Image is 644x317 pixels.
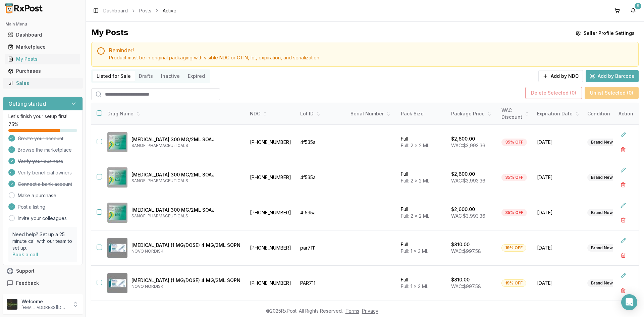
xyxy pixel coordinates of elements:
[362,308,378,314] a: Privacy
[617,249,629,261] button: Delete
[107,132,127,152] img: Dupixent 300 MG/2ML SOAJ
[617,284,629,297] button: Delete
[246,125,296,160] td: [PHONE_NUMBER]
[7,299,17,310] img: User avatar
[537,280,579,286] span: [DATE]
[3,78,83,89] button: Sales
[587,244,616,252] div: Brand New
[246,195,296,230] td: [PHONE_NUMBER]
[3,42,83,52] button: Marketplace
[296,266,346,301] td: PAR711
[537,245,579,251] span: [DATE]
[131,178,240,183] p: SANOFI PHARMACEUTICALS
[345,308,359,314] a: Terms
[401,213,429,219] span: Full: 2 x 2 ML
[537,209,579,216] span: [DATE]
[131,171,240,178] p: [MEDICAL_DATA] 300 MG/2ML SOAJ
[397,125,447,160] td: Full
[501,107,529,120] div: WAC Discount
[18,192,56,199] a: Make a purchase
[109,48,633,53] h5: Reminder!
[501,209,527,216] div: 35% OFF
[16,280,39,286] span: Feedback
[451,241,470,248] p: $810.00
[8,121,18,128] span: 75 %
[451,136,475,142] p: $2,600.00
[107,238,127,258] img: Ozempic (1 MG/DOSE) 4 MG/3ML SOPN
[537,110,579,117] div: Expiration Date
[537,174,579,181] span: [DATE]
[12,252,38,257] a: Book a call
[296,160,346,195] td: 4f535a
[107,203,127,223] img: Dupixent 300 MG/2ML SOAJ
[18,204,45,210] span: Post a listing
[8,44,77,50] div: Marketplace
[5,41,80,53] a: Marketplace
[401,143,429,148] span: Full: 2 x 2 ML
[5,53,80,65] a: My Posts
[91,27,128,39] div: My Posts
[451,276,470,283] p: $810.00
[617,270,629,282] button: Edit
[3,277,83,289] button: Feedback
[401,283,428,289] span: Full: 1 x 3 ML
[296,230,346,266] td: par7111
[93,71,135,82] button: Listed for Sale
[397,103,447,125] th: Pack Size
[131,249,240,254] p: NOVO NORDISK
[451,110,493,117] div: Package Price
[103,7,128,14] a: Dashboard
[5,77,80,89] a: Sales
[572,27,639,39] button: Seller Profile Settings
[451,248,481,254] span: WAC: $997.58
[501,139,527,146] div: 35% OFF
[131,207,240,213] p: [MEDICAL_DATA] 300 MG/2ML SOAJ
[617,199,629,211] button: Edit
[18,147,72,153] span: Browse the marketplace
[451,213,485,219] span: WAC: $3,993.36
[296,125,346,160] td: 4f535a
[3,3,46,13] img: RxPost Logo
[397,160,447,195] td: Full
[250,110,292,117] div: NDC
[12,231,73,251] p: Need help? Set up a 25 minute call with our team to set up.
[135,71,157,82] button: Drafts
[401,178,429,183] span: Full: 2 x 2 ML
[635,3,641,9] div: 9
[21,298,68,305] p: Welcome
[617,164,629,176] button: Edit
[246,266,296,301] td: [PHONE_NUMBER]
[296,195,346,230] td: 4f535a
[131,136,240,143] p: [MEDICAL_DATA] 300 MG/2ML SOAJ
[18,215,67,222] a: Invite your colleagues
[5,29,80,41] a: Dashboard
[401,248,428,254] span: Full: 1 x 3 ML
[397,230,447,266] td: Full
[587,209,616,216] div: Brand New
[21,305,68,310] p: [EMAIL_ADDRESS][DOMAIN_NAME]
[131,242,240,249] p: [MEDICAL_DATA] (1 MG/DOSE) 4 MG/3ML SOPN
[351,110,393,117] div: Serial Number
[246,160,296,195] td: [PHONE_NUMBER]
[587,174,616,181] div: Brand New
[628,5,639,16] button: 9
[617,214,629,226] button: Delete
[246,230,296,266] td: [PHONE_NUMBER]
[131,284,240,289] p: NOVO NORDISK
[163,7,176,14] span: Active
[451,283,481,289] span: WAC: $997.58
[18,169,72,176] span: Verify beneficial owners
[617,179,629,191] button: Delete
[501,174,527,181] div: 35% OFF
[8,100,46,108] h3: Getting started
[157,71,184,82] button: Inactive
[3,54,83,64] button: My Posts
[8,32,77,38] div: Dashboard
[587,139,616,146] div: Brand New
[3,66,83,76] button: Purchases
[397,195,447,230] td: Full
[451,206,475,213] p: $2,600.00
[8,56,77,62] div: My Posts
[501,279,526,287] div: 19% OFF
[131,213,240,219] p: SANOFI PHARMACEUTICALS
